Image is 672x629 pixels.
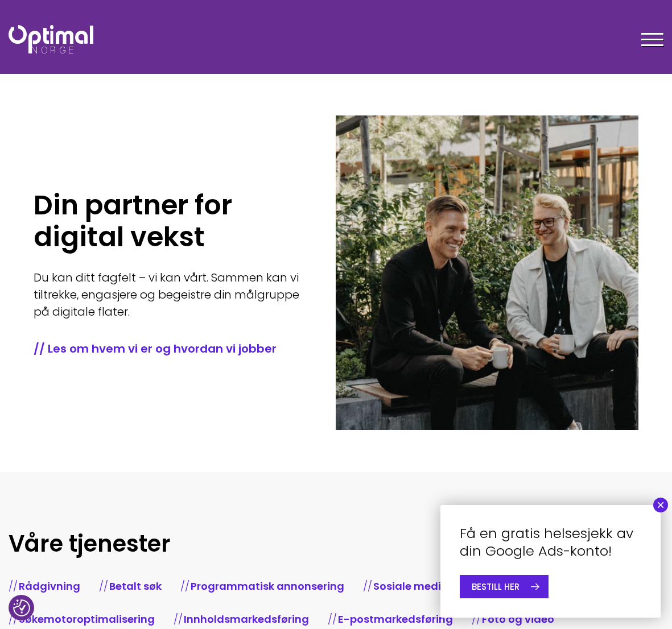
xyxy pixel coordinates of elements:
[373,579,451,593] a: Sosiale medier
[460,524,641,560] h4: Få en gratis helsesjekk av din Google Ads-konto!
[19,612,155,626] a: Søkemotoroptimalisering
[109,579,162,593] a: Betalt søk
[34,341,302,357] a: // Les om hvem vi er og hvordan vi jobber
[9,529,663,558] h2: Våre tjenester
[13,599,30,616] img: Revisit consent button
[34,269,302,320] p: Du kan ditt fagfelt – vi kan vårt. Sammen kan vi tiltrekke, engasjere og begeistre din målgruppe ...
[653,498,668,512] button: Close
[338,612,453,626] a: E-postmarkedsføring
[34,189,302,253] h1: Din partner for digital vekst
[9,25,93,53] img: Optimal Norge
[19,579,80,593] a: Rådgivning
[191,579,344,593] a: Programmatisk annonsering
[460,575,549,598] a: BESTILL HER
[13,599,30,616] button: Samtykkepreferanser
[184,612,309,626] a: Innholdsmarkedsføring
